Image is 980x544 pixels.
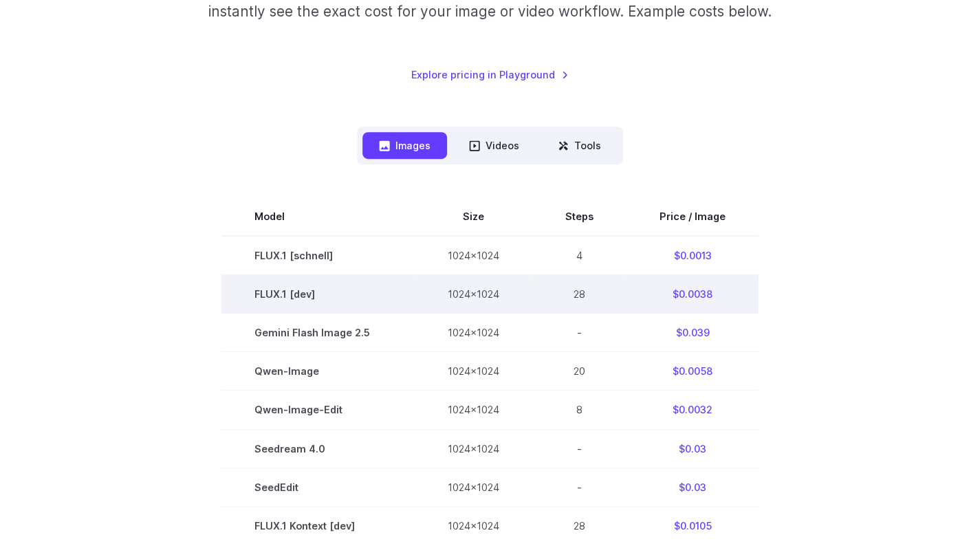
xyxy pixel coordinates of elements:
td: - [532,468,627,506]
td: $0.0032 [627,391,759,429]
td: SeedEdit [221,468,415,506]
th: Steps [532,197,627,236]
td: - [532,314,627,352]
button: Images [362,132,447,159]
td: 1024x1024 [415,275,532,314]
td: - [532,429,627,468]
span: Gemini Flash Image 2.5 [254,325,382,340]
td: 4 [532,236,627,275]
td: 1024x1024 [415,429,532,468]
td: FLUX.1 [dev] [221,275,415,314]
td: $0.03 [627,429,759,468]
button: Tools [541,132,618,159]
td: 1024x1024 [415,468,532,506]
th: Model [221,197,415,236]
th: Price / Image [627,197,759,236]
td: FLUX.1 [schnell] [221,236,415,275]
th: Size [415,197,532,236]
td: Seedream 4.0 [221,429,415,468]
td: $0.03 [627,468,759,506]
td: $0.0013 [627,236,759,275]
td: 8 [532,391,627,429]
td: Qwen-Image [221,352,415,391]
button: Videos [453,132,536,159]
td: 20 [532,352,627,391]
a: Explore pricing in Playground [411,67,569,83]
td: Qwen-Image-Edit [221,391,415,429]
td: $0.0038 [627,275,759,314]
td: 1024x1024 [415,314,532,352]
td: $0.0058 [627,352,759,391]
td: 1024x1024 [415,352,532,391]
td: 28 [532,275,627,314]
td: 1024x1024 [415,236,532,275]
td: 1024x1024 [415,391,532,429]
td: $0.039 [627,314,759,352]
